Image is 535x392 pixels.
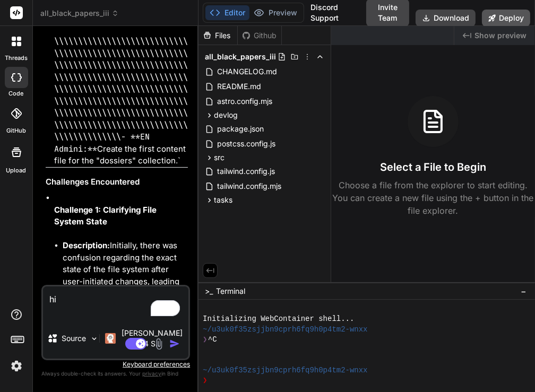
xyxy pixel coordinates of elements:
span: privacy [142,370,161,377]
span: CHANGELOG.md [216,65,278,78]
label: code [9,89,24,98]
h3: Challenges Encountered [46,176,188,188]
p: Keyboard preferences [41,360,190,369]
li: Initially, there was confusion regarding the exact state of the file system after user-initiated ... [63,240,188,324]
p: Source [62,333,87,344]
span: postcss.config.js [216,137,277,150]
span: ❯ [203,376,208,386]
span: devlog [214,110,238,120]
button: Download [416,10,476,27]
img: Claude 4 Sonnet [105,333,116,344]
span: Initializing WebContainer shell... [203,314,354,324]
img: icon [169,338,180,349]
strong: Description: [63,240,110,250]
span: − [521,286,527,297]
label: threads [5,54,28,63]
button: Deploy [482,10,530,27]
textarea: To enrich screen reader interactions, please activate Accessibility in Grammarly extension settings [43,286,188,318]
label: Upload [6,166,27,175]
span: Terminal [216,286,245,297]
img: settings [7,357,25,375]
button: Preview [249,5,301,20]
span: ~/u3uk0f35zsjjbn9cprh6fq9h0p4tm2-wnxx [203,325,367,335]
span: README.md [216,80,262,93]
button: Editor [205,5,249,20]
span: tailwind.config.mjs [216,180,282,193]
span: ~/u3uk0f35zsjjbn9cprh6fq9h0p4tm2-wnxx [203,365,367,376]
div: Github [238,30,281,41]
span: ^C [208,335,217,345]
img: attachment [153,338,165,350]
p: Always double-check its answers. Your in Bind [41,369,190,379]
span: tasks [214,195,232,205]
p: Choose a file from the explorer to start editing. You can create a new file using the + button in... [331,179,535,217]
label: GitHub [6,126,26,135]
p: [PERSON_NAME] 4 S.. [120,328,184,349]
span: package.json [216,123,265,135]
span: astro.config.mjs [216,95,273,108]
strong: Challenge 1: Clarifying File System State [54,205,159,227]
div: Files [199,30,237,41]
span: all_black_papers_iii [40,8,119,19]
h3: Select a File to Begin [380,160,486,175]
span: Show preview [474,30,527,41]
span: tailwind.config.js [216,165,276,178]
span: all_black_papers_iii [205,51,276,62]
span: src [214,152,225,163]
span: ❯ [203,335,208,345]
span: >_ [205,286,213,297]
img: Pick Models [90,334,99,343]
button: − [519,283,529,300]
